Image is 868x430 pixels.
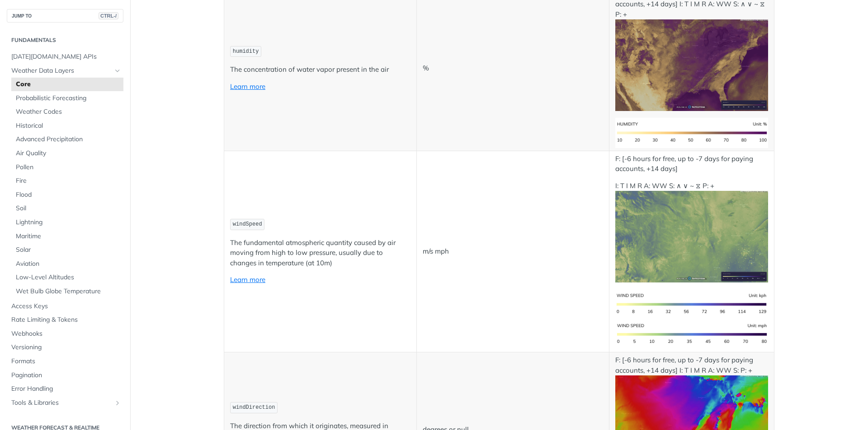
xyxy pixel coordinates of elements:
h2: Fundamentals [7,36,123,44]
span: Expand image [615,231,768,240]
span: Core [16,80,121,89]
a: Rate Limiting & Tokens [7,313,123,327]
span: [DATE][DOMAIN_NAME] APIs [11,52,121,61]
a: Flood [11,188,123,202]
span: Tools & Libraries [11,398,112,407]
a: [DATE][DOMAIN_NAME] APIs [7,50,123,64]
span: humidity [233,48,259,55]
span: Wet Bulb Globe Temperature [16,287,121,296]
a: Formats [7,355,123,368]
span: windSpeed [233,221,262,227]
a: Soil [11,202,123,215]
span: Expand image [615,329,768,338]
a: Webhooks [7,327,123,341]
p: F: [-6 hours for free, up to -7 days for paying accounts, +14 days] [615,154,768,174]
a: Fire [11,174,123,188]
a: Historical [11,119,123,133]
a: Lightning [11,216,123,229]
p: m/s mph [423,246,603,257]
a: Wet Bulb Globe Temperature [11,285,123,298]
span: Formats [11,357,121,366]
a: Tools & LibrariesShow subpages for Tools & Libraries [7,396,123,410]
span: Pollen [16,163,121,172]
a: Versioning [7,341,123,354]
span: Expand image [615,299,768,308]
span: Weather Codes [16,107,121,116]
span: Versioning [11,343,121,352]
span: Air Quality [16,149,121,158]
a: Error Handling [7,382,123,396]
span: Weather Data Layers [11,66,112,75]
span: Expand image [615,60,768,69]
a: Low-Level Altitudes [11,271,123,284]
p: The concentration of water vapor present in the air [230,65,410,75]
span: Rate Limiting & Tokens [11,315,121,324]
span: Fire [16,176,121,185]
span: Flood [16,190,121,199]
p: I: T I M R A: WW S: ∧ ∨ ~ ⧖ P: + [615,181,768,282]
span: Advanced Precipitation [16,135,121,144]
span: Historical [16,121,121,130]
a: Aviation [11,257,123,271]
button: JUMP TOCTRL-/ [7,9,123,23]
a: Weather Data LayersHide subpages for Weather Data Layers [7,64,123,78]
span: Pagination [11,371,121,380]
span: Webhooks [11,329,121,338]
a: Maritime [11,230,123,243]
a: Weather Codes [11,105,123,119]
button: Show subpages for Tools & Libraries [114,399,121,407]
a: Access Keys [7,300,123,313]
span: Low-Level Altitudes [16,273,121,282]
a: Pollen [11,161,123,174]
p: % [423,63,603,74]
span: Access Keys [11,302,121,311]
span: Aviation [16,259,121,268]
span: Maritime [16,232,121,241]
span: Error Handling [11,384,121,393]
a: Core [11,78,123,91]
p: The fundamental atmospheric quantity caused by air moving from high to low pressure, usually due ... [230,238,410,268]
button: Hide subpages for Weather Data Layers [114,67,121,74]
a: Probabilistic Forecasting [11,92,123,105]
span: Lightning [16,218,121,227]
span: CTRL-/ [99,12,118,19]
span: Expand image [615,128,768,136]
span: Expand image [615,416,768,425]
span: windDirection [233,404,275,411]
a: Air Quality [11,147,123,160]
a: Solar [11,243,123,257]
a: Learn more [230,82,265,91]
span: Probabilistic Forecasting [16,94,121,103]
span: Solar [16,245,121,254]
a: Pagination [7,369,123,382]
a: Learn more [230,275,265,284]
a: Advanced Precipitation [11,133,123,146]
span: Soil [16,204,121,213]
